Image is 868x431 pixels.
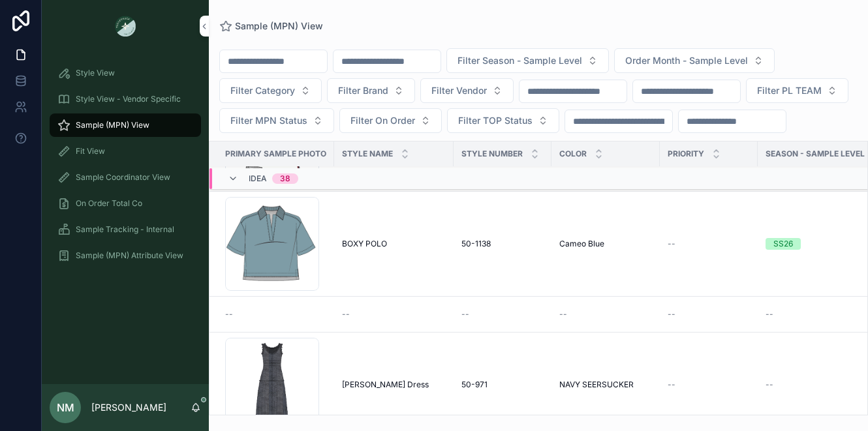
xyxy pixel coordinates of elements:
a: NAVY SEERSUCKER [559,379,652,390]
button: Select Button [327,78,415,103]
div: SS26 [773,238,793,250]
span: 50-971 [461,379,488,390]
span: -- [342,309,350,320]
div: 38 [280,173,290,184]
span: Filter PL TEAM [757,84,822,97]
span: Filter On Order [350,114,415,127]
a: -- [461,309,544,320]
button: Select Button [447,108,559,133]
a: -- [668,239,750,249]
span: 50-1138 [461,239,491,249]
span: Sample Tracking - Internal [76,224,174,235]
a: Style View - Vendor Specific [50,87,201,111]
a: Style View [50,61,201,85]
a: Fit View [50,140,201,163]
span: Filter MPN Status [230,114,307,127]
a: -- [225,309,326,320]
span: On Order Total Co [76,198,142,209]
button: Select Button [219,108,334,133]
a: [PERSON_NAME] Dress [342,379,446,390]
span: Style Number [461,149,523,159]
a: 50-1138 [461,239,544,249]
span: -- [668,239,675,249]
a: -- [668,309,750,320]
span: Filter Category [230,84,295,97]
span: Sample (MPN) View [235,20,323,33]
span: -- [668,309,675,320]
span: Sample (MPN) View [76,120,149,130]
button: Select Button [339,108,442,133]
a: On Order Total Co [50,192,201,215]
a: Sample Coordinator View [50,166,201,189]
a: 50-971 [461,379,544,390]
span: Cameo Blue [559,239,604,249]
span: -- [766,309,773,320]
p: [PERSON_NAME] [91,401,166,414]
span: Idea [249,173,267,184]
div: scrollable content [42,52,209,284]
span: PRIMARY SAMPLE PHOTO [225,149,326,159]
span: Sample Coordinator View [76,172,170,183]
span: -- [766,379,773,390]
a: Sample Tracking - Internal [50,218,201,241]
span: Sample (MPN) Attribute View [76,250,183,261]
span: Filter Vendor [431,84,487,97]
a: BOXY POLO [342,239,446,249]
span: Filter TOP Status [458,114,533,127]
span: -- [559,309,567,320]
button: Select Button [420,78,514,103]
span: BOXY POLO [342,239,387,249]
img: App logo [115,16,136,37]
span: Order Month - Sample Level [625,54,748,67]
a: -- [668,379,750,390]
span: -- [461,309,469,320]
span: Style View - Vendor Specific [76,94,181,104]
span: NM [57,400,74,415]
a: Sample (MPN) Attribute View [50,244,201,267]
span: [PERSON_NAME] Dress [342,379,429,390]
span: Fit View [76,146,105,156]
span: NAVY SEERSUCKER [559,379,634,390]
span: Filter Season - Sample Level [457,54,582,67]
span: -- [225,309,233,320]
span: Style Name [342,149,393,159]
span: Color [559,149,587,159]
a: -- [342,309,446,320]
span: Season - Sample Level [766,149,865,159]
a: -- [559,309,652,320]
button: Select Button [614,48,775,73]
button: Select Button [446,48,609,73]
span: -- [668,379,675,390]
button: Select Button [746,78,848,103]
span: PRIORITY [668,149,704,159]
a: Sample (MPN) View [50,113,201,137]
span: Filter Brand [338,84,388,97]
a: Cameo Blue [559,239,652,249]
span: Style View [76,68,115,78]
a: Sample (MPN) View [219,20,323,33]
button: Select Button [219,78,322,103]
